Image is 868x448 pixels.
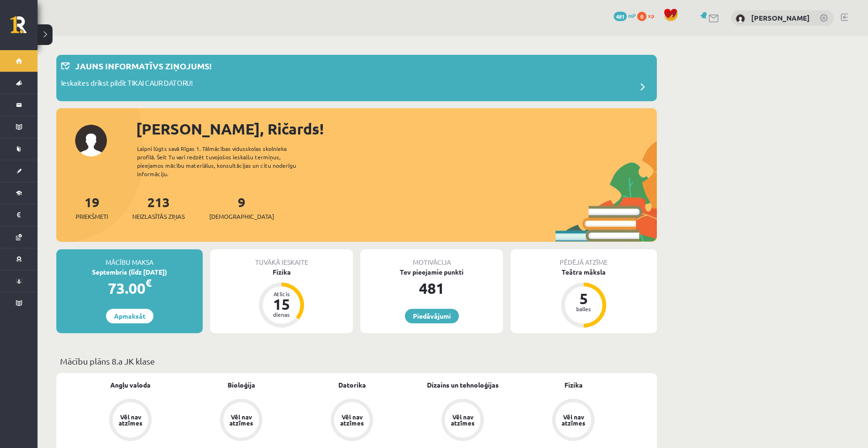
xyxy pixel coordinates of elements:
span: Neizlasītās ziņas [132,212,185,221]
div: Motivācija [360,249,503,267]
div: Vēl nav atzīmes [449,414,476,426]
div: Vēl nav atzīmes [339,414,365,426]
a: Dizains un tehnoloģijas [427,380,499,390]
p: Jauns informatīvs ziņojums! [75,60,212,72]
a: Vēl nav atzīmes [75,399,186,443]
a: Bioloģija [228,380,255,390]
a: Fizika Atlicis 15 dienas [210,267,353,329]
a: Piedāvājumi [405,309,459,323]
div: 15 [267,297,296,312]
span: Priekšmeti [76,212,108,221]
div: 73.00 [56,277,203,299]
img: Ričards Kalniņš [736,14,745,23]
div: 481 [360,277,503,299]
div: Vēl nav atzīmes [560,414,586,426]
a: 9[DEMOGRAPHIC_DATA] [209,194,274,221]
div: [PERSON_NAME], Ričards! [136,118,657,140]
div: Pēdējā atzīme [510,249,657,267]
div: dienas [267,312,296,317]
span: mP [628,12,636,19]
a: Rīgas 1. Tālmācības vidusskola [10,16,38,40]
span: 481 [614,12,627,21]
div: Tev pieejamie punkti [360,267,503,277]
a: 0 xp [637,12,659,19]
a: Apmaksāt [106,309,153,323]
div: Teātra māksla [510,267,657,277]
div: Vēl nav atzīmes [117,414,144,426]
a: Jauns informatīvs ziņojums! Ieskaites drīkst pildīt TIKAI CAUR DATORU! [61,60,652,97]
a: Angļu valoda [110,380,151,390]
span: xp [648,12,654,19]
a: Vēl nav atzīmes [518,399,629,443]
span: € [145,276,152,290]
a: Vēl nav atzīmes [186,399,297,443]
div: Laipni lūgts savā Rīgas 1. Tālmācības vidusskolas skolnieka profilā. Šeit Tu vari redzēt tuvojošo... [137,144,312,178]
div: Septembris (līdz [DATE]) [56,267,203,277]
a: Vēl nav atzīmes [297,399,407,443]
a: Vēl nav atzīmes [407,399,518,443]
a: Datorika [338,380,366,390]
a: Fizika [564,380,583,390]
p: Ieskaites drīkst pildīt TIKAI CAUR DATORU! [61,78,193,91]
a: [PERSON_NAME] [751,13,810,22]
div: 5 [570,291,598,306]
span: 0 [637,12,647,21]
div: Mācību maksa [56,249,203,267]
a: 19Priekšmeti [76,194,108,221]
div: Tuvākā ieskaite [210,249,353,267]
div: balles [570,306,598,312]
a: 481 mP [614,12,636,19]
div: Atlicis [267,291,296,297]
a: 213Neizlasītās ziņas [132,194,185,221]
div: Fizika [210,267,353,277]
span: [DEMOGRAPHIC_DATA] [209,212,274,221]
div: Vēl nav atzīmes [228,414,254,426]
a: Teātra māksla 5 balles [510,267,657,329]
p: Mācību plāns 8.a JK klase [60,355,653,367]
